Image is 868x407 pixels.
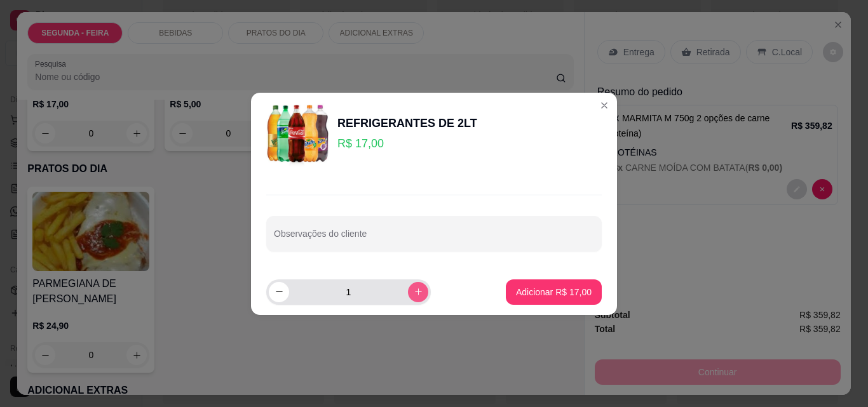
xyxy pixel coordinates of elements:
[516,286,592,298] p: Adicionar R$ 17,00
[337,114,477,132] div: REFRIGERANTES DE 2LT
[506,279,602,305] button: Adicionar R$ 17,00
[408,282,428,302] button: increase-product-quantity
[269,282,289,302] button: decrease-product-quantity
[274,232,594,245] input: Observações do cliente
[337,135,477,152] p: R$ 17,00
[594,95,614,116] button: Close
[266,103,330,166] img: product-image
